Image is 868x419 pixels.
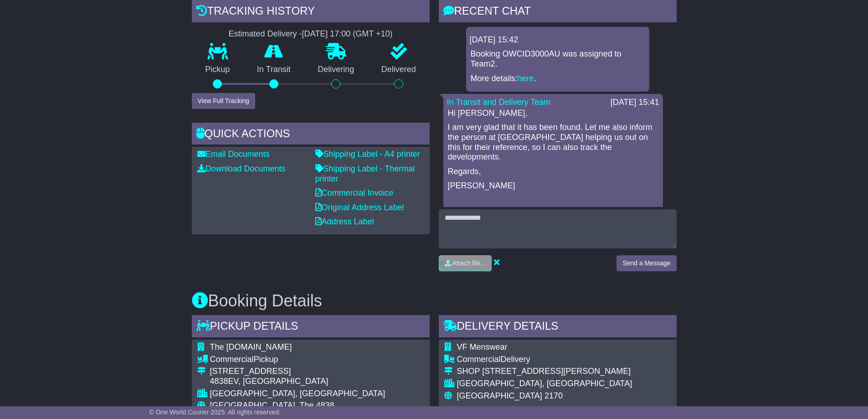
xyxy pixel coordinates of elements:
div: [GEOGRAPHIC_DATA], [GEOGRAPHIC_DATA] [457,379,632,389]
a: In Transit and Delivery Team [447,98,551,107]
p: In Transit [243,65,304,75]
div: Quick Actions [192,123,430,147]
span: Commercial [457,355,501,364]
button: View Full Tracking [192,93,255,109]
div: Estimated Delivery - [192,29,430,39]
p: More details: . [471,74,645,84]
button: Send a Message [616,255,676,271]
p: Pickup [192,65,244,75]
h3: Booking Details [192,292,677,310]
a: Download Documents [197,164,286,173]
div: Pickup Details [192,315,430,340]
div: Pickup [210,355,385,365]
span: [GEOGRAPHIC_DATA] [457,391,542,400]
div: Delivery [457,355,632,365]
span: © One World Courier 2025. All rights reserved. [149,409,281,416]
div: 4838EV, [GEOGRAPHIC_DATA] [210,377,385,387]
div: [DATE] 17:00 (GMT +10) [302,29,393,39]
a: Original Address Label [315,203,404,212]
p: Regards, [448,167,658,177]
span: 4838 [316,401,334,410]
a: here [518,74,534,83]
div: [GEOGRAPHIC_DATA], [GEOGRAPHIC_DATA] [210,389,385,399]
a: Shipping Label - A4 printer [315,150,420,159]
div: [DATE] 15:42 [470,35,646,45]
a: Email Documents [197,150,270,159]
span: [GEOGRAPHIC_DATA], The [210,401,314,410]
div: SHOP [STREET_ADDRESS][PERSON_NAME] [457,367,632,377]
p: Hi [PERSON_NAME], [448,109,658,119]
span: VF Menswear [457,342,508,352]
div: [STREET_ADDRESS] [210,367,385,377]
p: I am very glad that it has been found. Let me also inform the person at [GEOGRAPHIC_DATA] helping... [448,123,658,162]
p: Delivered [368,65,430,75]
span: The [DOMAIN_NAME] [210,342,292,352]
p: Booking OWCID3000AU was assigned to Team2. [471,49,645,69]
span: Commercial [210,355,254,364]
p: Delivering [304,65,368,75]
div: [DATE] 15:41 [611,98,659,108]
p: [PERSON_NAME] [448,181,658,191]
a: Commercial Invoice [315,188,394,197]
a: Address Label [315,217,374,226]
a: Shipping Label - Thermal printer [315,164,415,183]
span: 2170 [544,391,563,400]
div: Delivery Details [439,315,677,340]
